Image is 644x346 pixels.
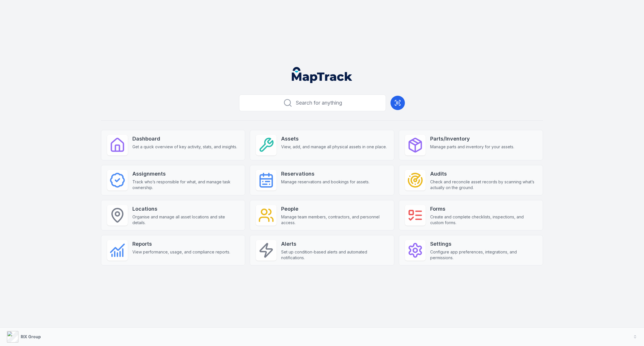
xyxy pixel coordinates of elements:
span: Search for anything [296,99,342,107]
a: ReservationsManage reservations and bookings for assets. [250,165,394,195]
strong: Dashboard [132,135,237,143]
a: PeopleManage team members, contractors, and personnel access. [250,200,394,230]
span: View performance, usage, and compliance reports. [132,249,230,255]
a: DashboardGet a quick overview of key activity, stats, and insights. [101,130,245,160]
a: Parts/InventoryManage parts and inventory for your assets. [399,130,543,160]
span: Set up condition-based alerts and automated notifications. [281,249,388,261]
span: Manage parts and inventory for your assets. [430,144,514,150]
a: AssetsView, add, and manage all physical assets in one place. [250,130,394,160]
a: FormsCreate and complete checklists, inspections, and custom forms. [399,200,543,230]
a: SettingsConfigure app preferences, integrations, and permissions. [399,235,543,266]
strong: Reports [132,240,230,248]
strong: Assignments [132,170,239,178]
a: ReportsView performance, usage, and compliance reports. [101,235,245,266]
span: Get a quick overview of key activity, stats, and insights. [132,144,237,150]
strong: RIX Group [21,334,41,339]
span: Create and complete checklists, inspections, and custom forms. [430,214,537,226]
strong: Audits [430,170,537,178]
a: AuditsCheck and reconcile asset records by scanning what’s actually on the ground. [399,165,543,195]
span: Check and reconcile asset records by scanning what’s actually on the ground. [430,179,537,191]
strong: Settings [430,240,537,248]
span: Manage reservations and bookings for assets. [281,179,369,185]
strong: Reservations [281,170,369,178]
strong: Alerts [281,240,388,248]
span: Organise and manage all asset locations and site details. [132,214,239,226]
strong: People [281,205,388,213]
span: View, add, and manage all physical assets in one place. [281,144,387,150]
strong: Parts/Inventory [430,135,514,143]
span: Manage team members, contractors, and personnel access. [281,214,388,226]
span: Configure app preferences, integrations, and permissions. [430,249,537,261]
a: AlertsSet up condition-based alerts and automated notifications. [250,235,394,266]
button: Search for anything [239,95,386,111]
strong: Assets [281,135,387,143]
strong: Forms [430,205,537,213]
a: AssignmentsTrack who’s responsible for what, and manage task ownership. [101,165,245,195]
nav: Global [283,67,361,83]
a: LocationsOrganise and manage all asset locations and site details. [101,200,245,230]
span: Track who’s responsible for what, and manage task ownership. [132,179,239,191]
strong: Locations [132,205,239,213]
